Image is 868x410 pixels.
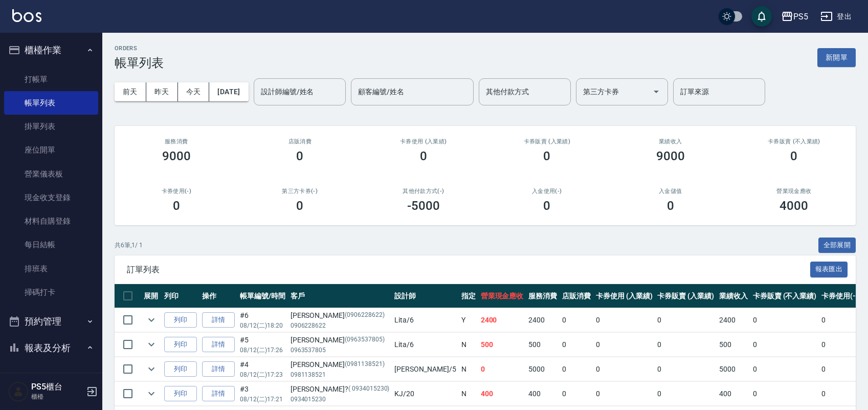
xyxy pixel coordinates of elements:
[745,138,844,145] h2: 卡券販賣 (不入業績)
[237,333,288,357] td: #5
[593,308,655,332] td: 0
[543,149,550,163] h3: 0
[4,335,98,361] button: 報表及分析
[459,333,478,357] td: N
[790,149,797,163] h3: 0
[240,346,285,355] p: 08/12 (二) 17:26
[164,386,197,402] button: 列印
[656,149,685,163] h3: 9000
[593,333,655,357] td: 0
[202,361,235,377] a: 詳情
[237,308,288,332] td: #6
[819,333,861,357] td: 0
[237,357,288,381] td: #4
[4,162,98,186] a: 營業儀表板
[141,284,162,308] th: 展開
[526,308,560,332] td: 2400
[655,308,717,332] td: 0
[655,333,717,357] td: 0
[621,188,720,195] h2: 入金儲值
[655,284,717,308] th: 卡券販賣 (入業績)
[4,308,98,335] button: 預約管理
[750,382,819,406] td: 0
[560,308,593,332] td: 0
[810,264,848,274] a: 報表匯出
[202,386,235,402] a: 詳情
[459,308,478,332] td: Y
[4,257,98,280] a: 排班表
[593,382,655,406] td: 0
[593,357,655,381] td: 0
[392,308,458,332] td: Lita /6
[115,241,143,250] p: 共 6 筆, 1 / 1
[4,280,98,304] a: 掃碼打卡
[4,365,98,389] a: 報表目錄
[345,359,385,370] p: (0981138521)
[296,149,303,163] h3: 0
[478,308,526,332] td: 2400
[407,199,440,213] h3: -5000
[4,115,98,138] a: 掛單列表
[374,138,473,145] h2: 卡券使用 (入業績)
[4,37,98,63] button: 櫃檯作業
[751,6,772,27] button: save
[793,10,808,23] div: PS5
[4,233,98,256] a: 每日結帳
[459,382,478,406] td: N
[164,337,197,353] button: 列印
[717,357,750,381] td: 5000
[459,284,478,308] th: 指定
[291,370,390,379] p: 0981138521
[745,188,844,195] h2: 營業現金應收
[392,284,458,308] th: 設計師
[819,357,861,381] td: 0
[345,310,385,321] p: (0906228622)
[478,382,526,406] td: 400
[526,382,560,406] td: 400
[543,199,550,213] h3: 0
[810,262,848,277] button: 報表匯出
[498,188,597,195] h2: 入金使用(-)
[560,357,593,381] td: 0
[593,284,655,308] th: 卡券使用 (入業績)
[374,188,473,195] h2: 其他付款方式(-)
[296,199,303,213] h3: 0
[4,138,98,162] a: 座位開單
[144,312,159,328] button: expand row
[144,337,159,352] button: expand row
[291,395,390,404] p: 0934015230
[291,346,390,355] p: 0963537805
[717,308,750,332] td: 2400
[560,333,593,357] td: 0
[560,284,593,308] th: 店販消費
[173,199,180,213] h3: 0
[392,357,458,381] td: [PERSON_NAME] /5
[251,138,350,145] h2: 店販消費
[162,149,191,163] h3: 9000
[717,382,750,406] td: 400
[819,308,861,332] td: 0
[4,186,98,209] a: 現金收支登錄
[392,333,458,357] td: Lita /6
[621,138,720,145] h2: 業績收入
[420,149,427,163] h3: 0
[31,392,83,401] p: 櫃檯
[240,370,285,379] p: 08/12 (二) 17:23
[115,45,164,52] h2: ORDERS
[526,357,560,381] td: 5000
[750,333,819,357] td: 0
[127,138,226,145] h3: 服務消費
[478,333,526,357] td: 500
[816,7,856,26] button: 登出
[777,6,812,27] button: PS5
[4,68,98,91] a: 打帳單
[115,56,164,70] h3: 帳單列表
[288,284,392,308] th: 客戶
[237,284,288,308] th: 帳單編號/時間
[127,265,810,275] span: 訂單列表
[162,284,199,308] th: 列印
[345,335,385,346] p: (0963537805)
[717,284,750,308] th: 業績收入
[818,238,856,253] button: 全部展開
[291,335,390,346] div: [PERSON_NAME]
